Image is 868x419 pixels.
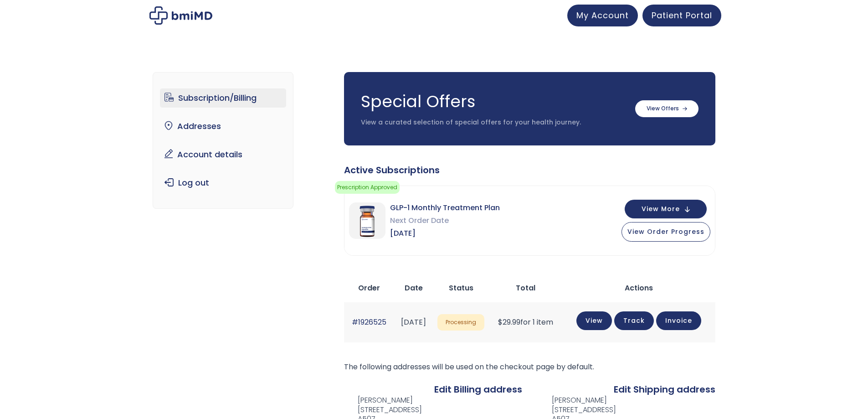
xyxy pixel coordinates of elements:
[614,311,654,330] a: Track
[361,118,626,127] p: View a curated selection of special offers for your health journey.
[516,283,535,293] span: Total
[434,383,522,396] a: Edit Billing address
[625,200,707,218] button: View More
[149,6,212,25] img: My account
[390,214,500,227] span: Next Order Date
[344,164,715,176] div: Active Subscriptions
[401,317,426,327] time: [DATE]
[567,5,638,26] a: My Account
[576,311,612,330] a: View
[437,314,484,331] span: Processing
[349,202,385,239] img: GLP-1 Monthly Treatment Plan
[621,222,710,242] button: View Order Progress
[160,145,286,164] a: Account details
[352,317,386,327] a: #1926525
[498,317,503,327] span: $
[160,173,286,192] a: Log out
[625,283,653,293] span: Actions
[642,206,680,212] span: View More
[405,283,423,293] span: Date
[344,361,715,373] p: The following addresses will be used on the checkout page by default.
[642,5,721,26] a: Patient Portal
[358,283,380,293] span: Order
[656,311,701,330] a: Invoice
[160,88,286,108] a: Subscription/Billing
[335,181,400,194] span: Prescription Approved
[153,72,293,209] nav: Account pages
[576,10,629,21] span: My Account
[652,10,712,21] span: Patient Portal
[390,227,500,240] span: [DATE]
[361,90,626,113] h3: Special Offers
[627,227,704,236] span: View Order Progress
[449,283,473,293] span: Status
[390,202,500,214] span: GLP-1 Monthly Treatment Plan
[160,117,286,136] a: Addresses
[614,383,715,396] a: Edit Shipping address
[489,302,562,342] td: for 1 item
[498,317,520,327] span: 29.99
